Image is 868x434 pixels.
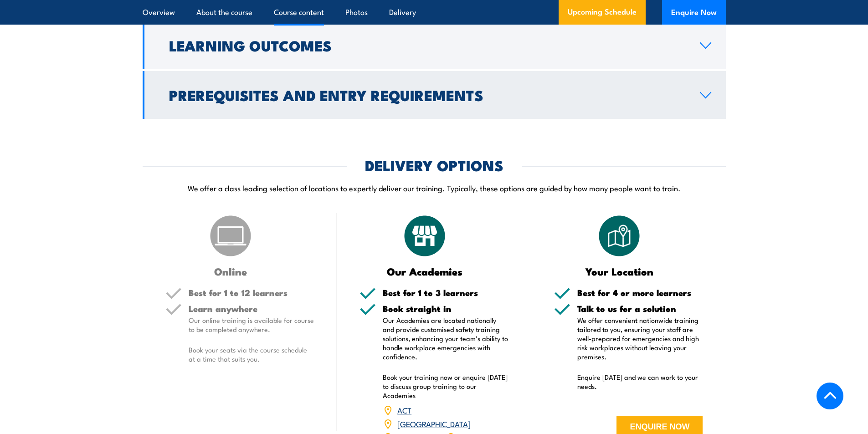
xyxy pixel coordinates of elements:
h5: Best for 1 to 3 learners [383,288,508,297]
h5: Best for 4 or more learners [577,288,703,297]
p: We offer convenient nationwide training tailored to you, ensuring your staff are well-prepared fo... [577,316,703,361]
h5: Talk to us for a solution [577,304,703,313]
p: Book your training now or enquire [DATE] to discuss group training to our Academies [383,373,508,400]
p: We offer a class leading selection of locations to expertly deliver our training. Typically, thes... [143,183,726,193]
h5: Book straight in [383,304,508,313]
h3: Our Academies [360,266,490,276]
a: Learning Outcomes [143,21,726,69]
h2: DELIVERY OPTIONS [365,158,503,171]
p: Our Academies are located nationally and provide customised safety training solutions, enhancing ... [383,316,508,361]
h3: Your Location [554,266,685,276]
a: Prerequisites and Entry Requirements [143,71,726,119]
h3: Online [165,266,296,276]
a: ACT [397,404,411,415]
a: [GEOGRAPHIC_DATA] [397,418,471,429]
h2: Learning Outcomes [169,39,685,51]
h5: Best for 1 to 12 learners [189,288,314,297]
p: Enquire [DATE] and we can work to your needs. [577,373,703,391]
p: Book your seats via the course schedule at a time that suits you. [189,345,314,363]
p: Our online training is available for course to be completed anywhere. [189,316,314,334]
h5: Learn anywhere [189,304,314,313]
h2: Prerequisites and Entry Requirements [169,88,685,101]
